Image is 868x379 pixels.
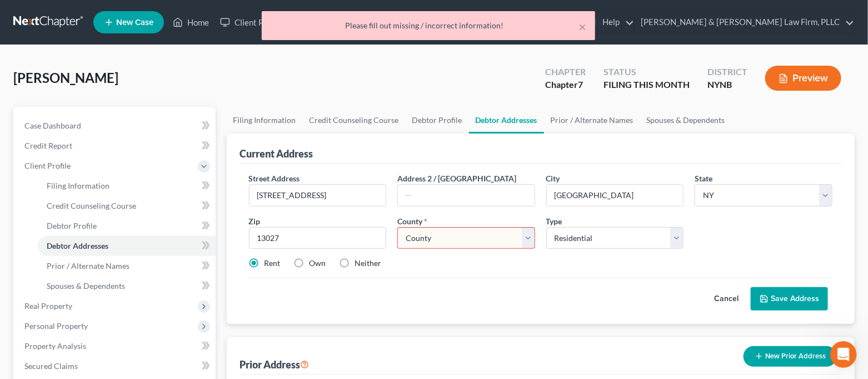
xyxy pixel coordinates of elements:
[38,216,216,236] a: Debtor Profile
[265,258,281,269] label: Rent
[18,262,105,268] div: [PERSON_NAME] • [DATE]
[397,173,516,184] label: Address 2 / [GEOGRAPHIC_DATA]
[398,185,535,206] input: --
[355,258,382,269] label: Neither
[191,289,208,307] button: Send a message…
[24,361,78,371] span: Secured Claims
[47,201,136,210] span: Credit Counseling Course
[53,294,62,303] button: Upload attachment
[47,281,125,291] span: Spouses & Dependents
[47,221,97,230] span: Debtor Profile
[54,14,76,25] p: Active
[18,204,166,245] i: We use the Salesforce Authenticator app for MFA at NextChapter and other users are reporting the ...
[250,185,386,206] input: Enter street address
[18,188,82,196] a: Learn More Here
[69,149,112,158] b: 2 minutes
[16,336,216,356] a: Property Analysis
[603,66,690,78] div: Status
[24,141,72,150] span: Credit Report
[38,236,216,256] a: Debtor Addresses
[751,287,828,311] button: Save Address
[545,66,586,78] div: Chapter
[547,185,684,206] input: Enter city...
[546,215,562,227] label: Type
[578,79,583,90] span: 7
[38,256,216,276] a: Prior / Alternate Names
[707,66,747,78] div: District
[9,43,182,259] div: 🚨 PACER Multi-Factor Authentication Now Required 🚨Starting [DATE], PACER requires Multi-Factor Au...
[240,358,310,371] div: Prior Address
[744,346,837,367] button: New Prior Address
[16,136,216,156] a: Credit Report
[249,216,261,226] span: Zip
[707,78,747,91] div: NYNB
[24,341,86,351] span: Property Analysis
[406,107,469,134] a: Debtor Profile
[18,51,159,71] b: 🚨 PACER Multi-Factor Authentication Now Required 🚨
[249,227,387,249] input: XXXXX
[24,301,72,311] span: Real Property
[17,294,26,303] button: Emoji picker
[603,78,690,91] div: FILING THIS MONTH
[24,121,81,130] span: Case Dashboard
[24,321,88,331] span: Personal Property
[9,270,213,289] textarea: Message…
[545,78,586,91] div: Chapter
[9,43,213,284] div: Emma says…
[830,341,857,368] iframe: Intercom live chat
[16,356,216,376] a: Secured Claims
[54,6,126,14] h1: [PERSON_NAME]
[303,107,406,134] a: Credit Counseling Course
[38,176,216,196] a: Filing Information
[7,4,28,26] button: go back
[640,107,732,134] a: Spouses & Dependents
[47,261,129,270] span: Prior / Alternate Names
[38,276,216,296] a: Spouses & Dependents
[240,147,313,160] div: Current Address
[35,294,44,303] button: Gif picker
[765,66,841,91] button: Preview
[18,127,173,181] div: Please be sure to enable MFA in your PACER account settings. Once enabled, you will have to enter...
[546,174,560,183] span: City
[695,174,712,183] span: State
[310,258,326,269] label: Own
[227,107,303,134] a: Filing Information
[32,6,49,24] img: Profile image for Emma
[16,116,216,136] a: Case Dashboard
[24,161,71,170] span: Client Profile
[47,181,109,190] span: Filing Information
[578,20,586,33] button: ×
[194,4,215,26] button: Home
[18,77,173,121] div: Starting [DATE], PACER requires Multi-Factor Authentication (MFA) for all filers in select distri...
[702,288,751,310] button: Cancel
[544,107,640,134] a: Prior / Alternate Names
[397,216,422,226] span: County
[13,70,118,86] span: [PERSON_NAME]
[271,20,586,31] div: Please fill out missing / incorrect information!
[47,241,108,250] span: Debtor Addresses
[38,196,216,216] a: Credit Counseling Course
[249,174,300,183] span: Street Address
[469,107,544,134] a: Debtor Addresses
